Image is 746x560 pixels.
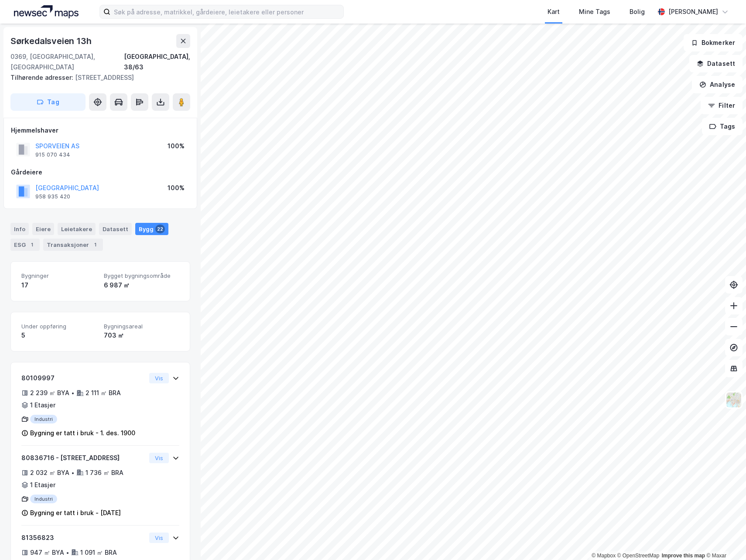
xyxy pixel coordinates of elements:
button: Vis [149,533,169,543]
div: 100% [168,183,185,193]
div: Bygg [135,223,168,235]
div: 915 070 434 [35,151,70,158]
div: 1 Etasjer [30,480,55,490]
button: Filter [701,97,743,114]
div: 947 ㎡ BYA [30,547,64,558]
div: • [66,549,69,556]
div: 0369, [GEOGRAPHIC_DATA], [GEOGRAPHIC_DATA] [10,51,124,72]
iframe: Chat Widget [702,518,746,560]
div: 1 [91,240,99,249]
div: Bolig [630,7,645,17]
div: Mine Tags [579,7,610,17]
span: Bygningsareal [104,323,179,330]
div: Kontrollprogram for chat [702,518,746,560]
img: Z [725,392,742,408]
div: 1 [27,240,36,249]
div: 100% [168,141,185,151]
div: 958 935 420 [35,193,70,200]
div: 80109997 [21,373,146,383]
button: Bokmerker [684,34,743,51]
div: Eiere [32,223,54,235]
button: Analyse [692,76,743,93]
span: Under oppføring [21,323,97,330]
div: 80836716 - [STREET_ADDRESS] [21,453,146,463]
div: 2 239 ㎡ BYA [30,388,69,398]
div: 5 [21,330,97,341]
input: Søk på adresse, matrikkel, gårdeiere, leietakere eller personer [110,5,343,18]
button: Tags [702,118,743,135]
div: Gårdeiere [11,167,190,178]
div: 703 ㎡ [104,330,179,341]
div: 1 736 ㎡ BRA [86,468,123,478]
div: Bygning er tatt i bruk - [DATE] [30,508,121,518]
div: Transaksjoner [43,239,103,251]
div: [PERSON_NAME] [668,7,718,17]
div: [STREET_ADDRESS] [10,72,183,83]
button: Vis [149,453,169,463]
button: Tag [10,93,86,111]
div: [GEOGRAPHIC_DATA], 38/63 [124,51,190,72]
div: • [71,469,75,476]
a: Improve this map [662,553,705,559]
div: 22 [155,225,165,233]
div: Leietakere [58,223,96,235]
div: ESG [10,239,40,251]
div: 1 091 ㎡ BRA [80,547,117,558]
div: 2 111 ㎡ BRA [86,388,121,398]
div: Bygning er tatt i bruk - 1. des. 1900 [30,428,135,438]
div: Sørkedalsveien 13h [10,34,93,48]
div: Hjemmelshaver [11,125,190,136]
a: OpenStreetMap [617,553,660,559]
div: Kart [548,7,560,17]
button: Datasett [689,55,743,72]
div: 17 [21,280,97,290]
div: • [71,389,75,396]
span: Tilhørende adresser: [10,74,75,81]
div: 2 032 ㎡ BYA [30,468,69,478]
span: Bygget bygningsområde [104,272,179,280]
div: 81356823 [21,533,146,543]
a: Mapbox [592,553,616,559]
span: Bygninger [21,272,97,280]
div: 1 Etasjer [30,400,55,410]
div: 6 987 ㎡ [104,280,179,290]
img: logo.a4113a55bc3d86da70a041830d287a7e.svg [14,5,79,18]
div: Datasett [99,223,132,235]
button: Vis [149,373,169,383]
div: Info [10,223,29,235]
